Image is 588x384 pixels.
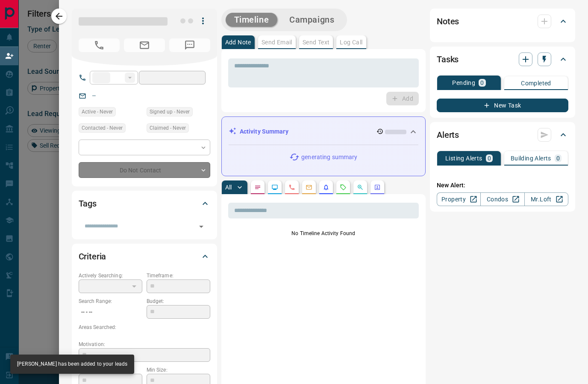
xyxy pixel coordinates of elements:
div: Notes [437,11,568,32]
p: Completed [521,80,551,86]
p: 0 [480,80,484,86]
a: Condos [480,192,524,206]
p: New Alert: [437,181,568,190]
svg: Notes [254,184,261,191]
p: All [225,184,232,190]
p: Pending [452,80,475,86]
span: No Number [79,38,120,52]
p: 0 [488,155,491,161]
p: Listing Alerts [445,155,482,161]
a: Mr.Loft [524,192,568,206]
div: Tasks [437,49,568,70]
p: Activity Summary [240,127,288,136]
span: Signed up - Never [150,108,190,116]
svg: Opportunities [357,184,364,191]
p: Building Alerts [511,155,551,161]
button: Open [195,221,207,233]
p: Budget: [147,297,210,305]
p: Actively Searching: [79,272,142,279]
svg: Emails [306,184,312,191]
svg: Agent Actions [374,184,381,191]
span: No Number [169,38,210,52]
p: Areas Searched: [79,323,210,331]
button: Timeline [226,13,278,27]
p: generating summary [301,153,357,162]
h2: Criteria [79,250,106,263]
button: Campaigns [281,13,343,27]
div: Do Not Contact [79,162,210,178]
span: Active - Never [82,108,113,116]
div: Criteria [79,246,210,267]
div: Activity Summary [229,124,418,140]
p: No Timeline Activity Found [228,230,419,237]
div: Tags [79,193,210,214]
h2: Notes [437,15,459,28]
svg: Lead Browsing Activity [271,184,278,191]
p: Add Note [225,39,251,45]
p: Min Size: [147,366,210,374]
div: [PERSON_NAME] has been added to your leads [17,357,127,371]
svg: Calls [288,184,295,191]
h2: Tags [79,197,97,210]
span: Contacted - Never [82,124,123,132]
p: Search Range: [79,297,142,305]
a: -- [92,92,96,99]
svg: Requests [340,184,347,191]
p: Timeframe: [147,272,210,279]
p: Motivation: [79,340,210,348]
button: New Task [437,99,568,112]
a: Property [437,192,481,206]
p: 0 [556,155,560,161]
svg: Listing Alerts [323,184,329,191]
p: -- - -- [79,305,142,319]
span: Claimed - Never [150,124,186,132]
h2: Tasks [437,52,459,66]
span: No Email [124,38,165,52]
h2: Alerts [437,128,459,142]
div: Alerts [437,125,568,145]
